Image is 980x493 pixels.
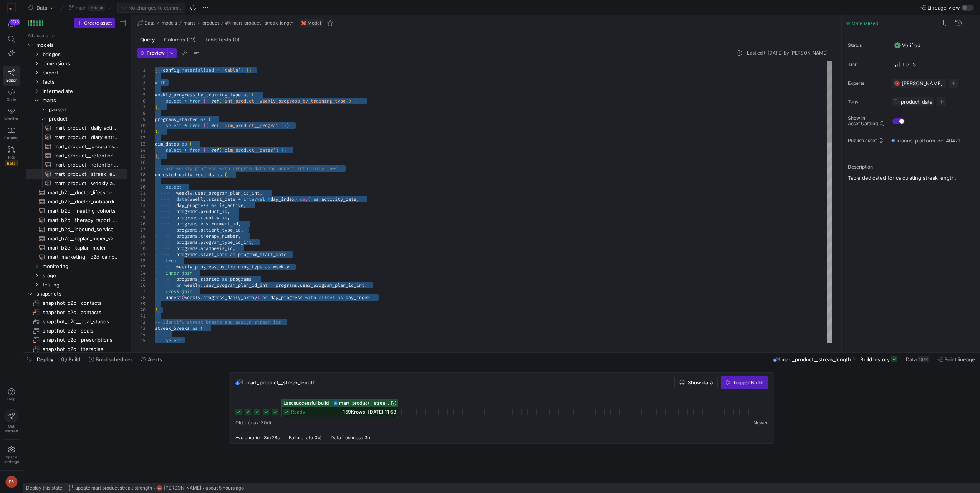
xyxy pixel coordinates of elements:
button: kranus-platform-de-404712 / y42_data_main / mart_product__streak_length [889,136,966,146]
span: day_index [270,196,295,202]
span: ) [241,67,243,73]
span: programs [176,221,198,227]
a: snapshot_b2b__contacts​​​​​​​ [26,298,127,308]
a: mart_b2b__meeting_cohorts​​​​​​​​​​ [26,206,127,215]
span: , [260,190,262,196]
span: Tags [848,99,886,104]
span: programs [176,215,198,221]
span: mart_b2b__doctor_onboarding_journey​​​​​​​​​​ [48,197,119,206]
div: 159K [918,356,929,362]
div: 26 [137,221,146,227]
button: models [160,18,179,28]
span: mart_product__weekly_activity​​​​​​​​​​ [54,179,119,188]
div: Press SPACE to select this row. [26,188,127,197]
div: Press SPACE to select this row. [26,68,127,77]
span: [PERSON_NAME] [164,485,201,491]
span: as [217,172,222,178]
span: , [157,104,160,110]
span: Data freshness [331,435,363,440]
div: Press SPACE to select this row. [26,160,127,169]
span: , [227,208,230,215]
button: Build [58,353,84,366]
span: } [356,98,359,104]
span: as [243,92,249,98]
div: 8 [137,110,146,116]
span: as [211,202,217,208]
a: mart_product__streak_length​​​​​​​​​​ [26,169,127,179]
span: ) [348,98,351,104]
button: VerifiedVerified [892,40,922,50]
div: 16 [137,159,146,165]
span: select [166,122,182,129]
div: Press SPACE to select this row. [26,169,127,179]
div: Press SPACE to select this row. [26,206,127,215]
a: mart_b2c__kaplan_meier​​​​​​​​​​ [26,243,127,252]
span: } [284,122,286,129]
span: ref [211,147,219,153]
span: Publish asset [848,138,877,143]
span: Build scheduler [96,356,132,362]
div: Press SPACE to select this row. [26,179,127,188]
span: , [157,153,160,159]
span: Point lineage [944,356,975,362]
span: ( [268,196,270,202]
span: . [192,190,195,196]
span: product [49,114,126,123]
div: FB [894,80,900,86]
span: { [203,122,206,129]
span: Preview [147,50,165,56]
span: Experts [848,81,886,86]
span: ( [252,92,254,98]
span: ref [211,98,219,104]
span: country_id [200,215,227,221]
a: mart_b2c__kaplan_meier_v2​​​​​​​​​​ [26,234,127,243]
a: Catalog [3,124,20,143]
span: export [43,68,126,77]
div: 7 [137,104,146,110]
span: Trigger Build [733,379,763,385]
a: mart_product__retention_w4_by_month​​​​​​​​​​ [26,160,127,169]
span: Status [848,43,886,48]
span: Beta [5,160,18,166]
span: ) [308,196,311,202]
span: Build history [860,356,890,362]
span: Table tests [205,37,240,42]
span: -- Join weekly progress with program data and unne [155,165,289,172]
span: select [166,98,182,104]
span: Data [36,5,47,11]
span: mart_product__streak_length [232,20,293,26]
span: Materialized [851,20,878,26]
a: Code [3,86,20,105]
div: Press SPACE to select this row. [26,215,127,225]
span: . [198,215,200,221]
span: Data [906,356,917,362]
span: activity_date [321,196,356,202]
span: Editor [6,78,17,83]
span: ) [276,147,278,153]
a: mart_product__streak_length [334,400,396,406]
div: 13 [137,141,146,147]
span: intermediate [43,87,126,96]
span: mart_b2b__meeting_cohorts​​​​​​​​​​ [48,207,119,215]
button: Point lineage [934,353,978,366]
button: Data [136,18,157,28]
span: snapshot_b2c__prescriptions​​​​​​​ [43,336,119,344]
div: Press SPACE to select this row. [26,59,127,68]
span: select [166,184,182,190]
span: kranus-platform-de-404712 / y42_data_main / mart_product__streak_length [897,137,964,144]
div: 6 [137,98,146,104]
span: mart_b2c__kaplan_meier_v2​​​​​​​​​​ [48,234,119,243]
span: snapshot_b2c__contacts​​​​​​​ [43,308,119,317]
span: Build [68,356,80,362]
span: Verified [894,42,920,48]
span: user_program_plan_id_int [195,190,260,196]
div: Press SPACE to select this row. [26,151,127,160]
span: Monitor [4,116,18,121]
span: 'table' [222,67,241,73]
div: 10 [137,122,146,129]
span: from [190,98,200,104]
span: ( [219,98,222,104]
a: Spacesettings [3,443,20,467]
span: day [300,196,308,202]
span: ref [211,122,219,129]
